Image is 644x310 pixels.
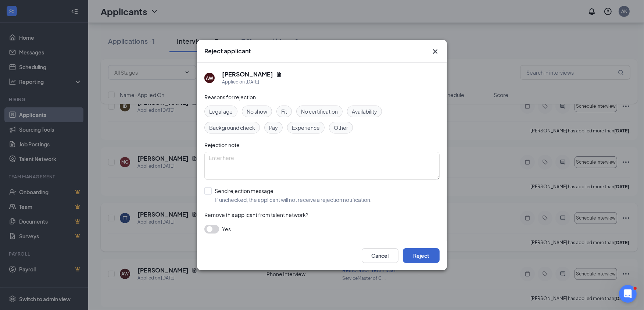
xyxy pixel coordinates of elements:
iframe: Intercom live chat [619,285,637,303]
span: No show [247,107,267,115]
span: Rejection note [204,142,240,148]
h3: Reject applicant [204,47,251,55]
span: Experience [292,124,320,132]
span: Yes [222,225,231,234]
span: Other [334,124,348,132]
h5: [PERSON_NAME] [222,70,273,78]
div: AW [206,75,213,81]
span: Availability [352,107,377,115]
span: Pay [269,124,278,132]
span: Reasons for rejection [204,94,256,100]
span: Remove this applicant from talent network? [204,211,308,218]
button: Cancel [362,248,398,263]
div: Applied on [DATE] [222,78,282,86]
svg: Cross [431,47,440,56]
svg: Document [276,71,282,77]
button: Close [431,47,440,56]
span: Legal age [209,107,233,115]
button: Reject [403,248,440,263]
span: No certification [301,107,338,115]
span: Background check [209,124,255,132]
span: Fit [281,107,287,115]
